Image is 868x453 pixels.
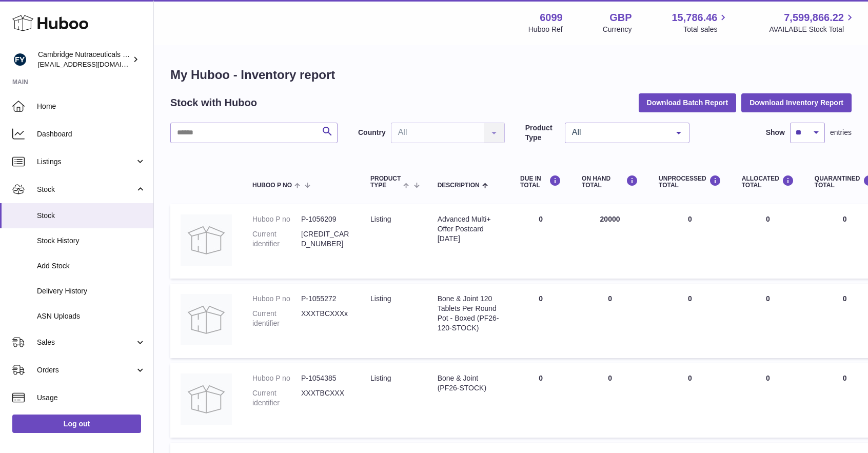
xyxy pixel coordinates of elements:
dd: [CREDIT_CARD_NUMBER] [301,229,350,249]
a: 7,599,866.22 AVAILABLE Stock Total [769,11,856,34]
dd: XXXTBCXXX [301,388,350,408]
span: Product Type [370,175,401,189]
div: DUE IN TOTAL [520,175,561,189]
img: huboo@camnutra.com [12,52,28,67]
span: Total sales [683,25,729,34]
div: UNPROCESSED Total [659,175,721,189]
strong: GBP [609,11,632,25]
dd: P-1056209 [301,214,350,224]
td: 20000 [571,204,648,279]
span: Dashboard [37,129,146,139]
a: Log out [12,415,141,433]
label: Show [766,128,785,137]
div: ALLOCATED Total [742,175,794,189]
td: 0 [510,284,571,358]
span: Huboo P no [252,182,292,189]
img: product image [181,214,232,266]
span: listing [370,374,391,382]
td: 0 [648,284,732,358]
td: 0 [648,363,732,438]
a: 15,786.46 Total sales [672,11,729,34]
td: 0 [571,363,648,438]
td: 0 [648,204,732,279]
label: Country [358,128,386,137]
td: 0 [571,284,648,358]
div: Advanced Multi+ Offer Postcard [DATE] [438,214,500,244]
span: Sales [37,338,135,347]
td: 0 [510,363,571,438]
span: Description [438,182,480,189]
h1: My Huboo - Inventory report [170,67,852,83]
div: Bone & Joint 120 Tablets Per Round Pot - Boxed (PF26-120-STOCK) [438,294,500,333]
span: Add Stock [37,261,146,271]
span: Stock [37,185,135,194]
span: ASN Uploads [37,311,146,321]
dt: Huboo P no [252,294,301,304]
dt: Huboo P no [252,373,301,383]
span: 0 [843,294,847,303]
div: ON HAND Total [582,175,638,189]
span: Usage [37,393,146,403]
span: listing [370,215,391,223]
dt: Current identifier [252,309,301,328]
td: 0 [732,204,804,279]
dd: P-1055272 [301,294,350,304]
span: Home [37,102,146,111]
td: 0 [732,284,804,358]
span: 0 [843,215,847,223]
span: AVAILABLE Stock Total [769,25,856,34]
img: product image [181,294,232,345]
span: Stock History [37,236,146,246]
span: 7,599,866.22 [784,11,844,25]
span: Orders [37,365,135,375]
span: All [569,127,668,137]
div: Currency [603,25,632,34]
span: 0 [843,374,847,382]
div: Bone & Joint (PF26-STOCK) [438,373,500,393]
div: Cambridge Nutraceuticals Ltd [38,50,130,69]
dt: Current identifier [252,229,301,249]
div: Huboo Ref [528,25,563,34]
td: 0 [732,363,804,438]
span: Delivery History [37,286,146,296]
dt: Huboo P no [252,214,301,224]
span: Listings [37,157,135,167]
span: entries [830,128,852,137]
span: 15,786.46 [672,11,717,25]
dd: P-1054385 [301,373,350,383]
span: listing [370,294,391,303]
dd: XXXTBCXXXx [301,309,350,328]
button: Download Inventory Report [741,93,852,112]
strong: 6099 [540,11,563,25]
h2: Stock with Huboo [170,96,257,110]
td: 0 [510,204,571,279]
span: [EMAIL_ADDRESS][DOMAIN_NAME] [38,60,151,68]
span: Stock [37,211,146,221]
img: product image [181,373,232,425]
dt: Current identifier [252,388,301,408]
button: Download Batch Report [639,93,737,112]
label: Product Type [525,123,560,143]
